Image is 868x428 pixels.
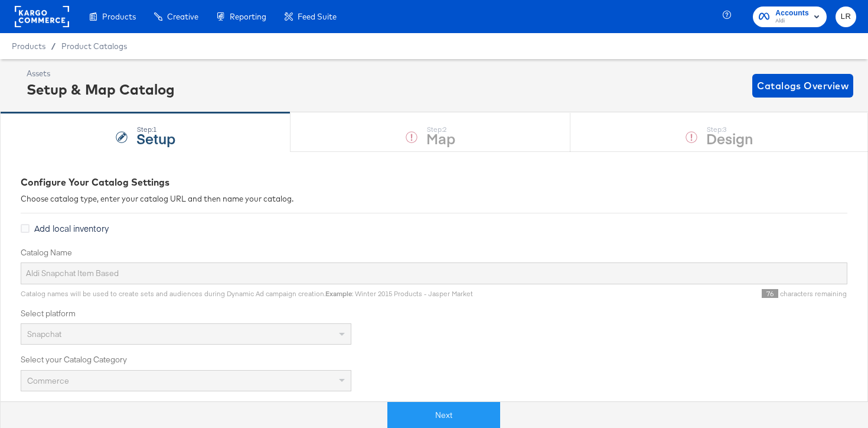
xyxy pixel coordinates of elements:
[136,128,175,148] strong: Setup
[27,79,175,99] div: Setup & Map Catalog
[61,41,127,51] a: Product Catalogs
[230,12,266,21] span: Reporting
[102,12,136,21] span: Products
[21,193,847,205] div: Choose catalog type, enter your catalog URL and then name your catalog.
[775,7,809,20] span: Accounts
[27,329,61,339] span: Snapchat
[762,289,778,298] span: 76
[21,354,847,365] label: Select your Catalog Category
[473,289,847,299] div: characters remaining
[45,41,61,51] span: /
[27,375,69,386] span: Commerce
[21,262,847,284] input: Name your catalog e.g. My Dynamic Product Catalog
[752,74,853,98] button: Catalogs Overview
[757,77,849,94] span: Catalogs Overview
[21,308,847,319] label: Select platform
[753,7,827,27] button: AccountsAldi
[136,125,175,134] div: Step: 1
[840,10,851,24] span: LR
[27,68,175,79] div: Assets
[167,12,198,21] span: Creative
[298,12,337,21] span: Feed Suite
[21,289,473,298] span: Catalog names will be used to create sets and audiences during Dynamic Ad campaign creation. : Wi...
[836,7,856,27] button: LR
[12,41,45,51] span: Products
[21,247,847,258] label: Catalog Name
[775,17,809,26] span: Aldi
[325,289,352,298] strong: Example
[34,222,109,234] span: Add local inventory
[21,176,847,189] div: Configure Your Catalog Settings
